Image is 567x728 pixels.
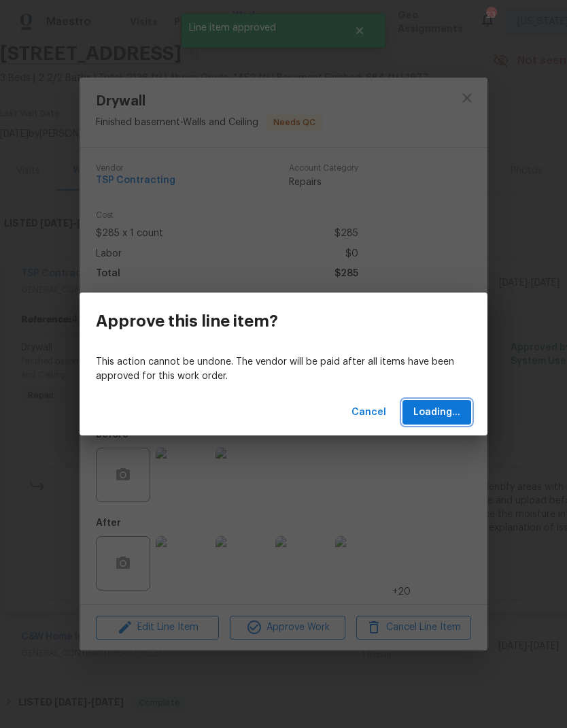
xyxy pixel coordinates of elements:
button: Cancel [346,400,392,425]
p: This action cannot be undone. The vendor will be paid after all items have been approved for this... [96,355,471,384]
h3: Approve this line item? [96,312,278,331]
span: Loading... [413,404,460,421]
span: Cancel [351,404,386,421]
button: Loading... [402,400,471,425]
